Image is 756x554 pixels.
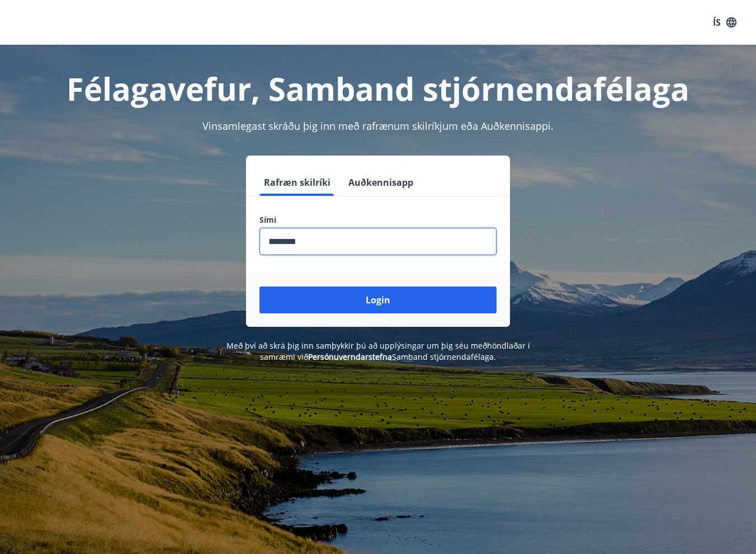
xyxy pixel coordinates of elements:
span: Með því að skrá þig inn samþykkir þú að upplýsingar um þig séu meðhöndlaðar í samræmi við Samband... [226,340,530,362]
h1: Félagavefur, Samband stjórnendafélaga [13,67,743,110]
button: Login [259,287,497,313]
a: Persónuverndarstefna [308,351,392,362]
label: Sími [259,214,497,226]
button: ÍS [707,12,743,32]
button: Rafræn skilríki [259,169,335,196]
span: Vinsamlegast skráðu þig inn með rafrænum skilríkjum eða Auðkennisappi. [202,119,554,133]
button: Auðkennisapp [344,169,418,196]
